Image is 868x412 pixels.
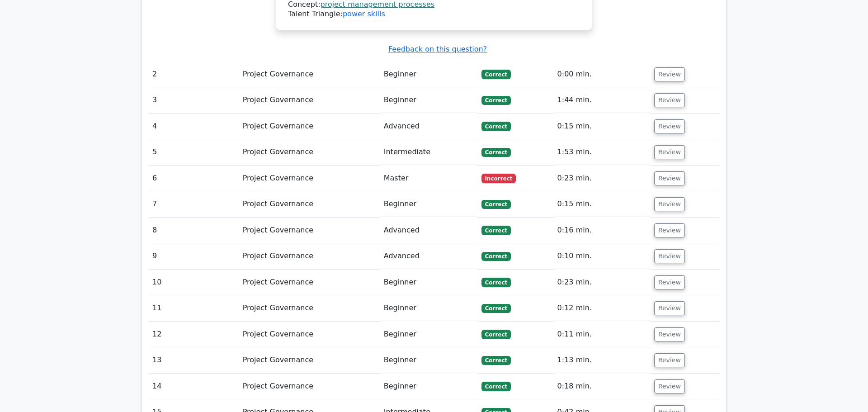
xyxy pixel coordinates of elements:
span: Correct [481,278,511,287]
span: Correct [481,148,511,157]
td: 13 [149,347,239,373]
td: 0:10 min. [554,243,651,269]
td: Project Governance [239,243,380,269]
span: Correct [481,252,511,261]
button: Review [654,223,685,237]
button: Review [654,275,685,289]
span: Incorrect [481,174,516,183]
td: Project Governance [239,114,380,139]
td: Beginner [380,295,478,321]
td: 8 [149,218,239,243]
td: Project Governance [239,322,380,347]
button: Review [654,145,685,159]
td: Project Governance [239,295,380,321]
span: Correct [481,226,511,235]
td: 9 [149,243,239,269]
td: 0:00 min. [554,62,651,87]
span: Correct [481,122,511,131]
td: 1:53 min. [554,139,651,165]
td: 0:15 min. [554,191,651,217]
td: 0:15 min. [554,114,651,139]
a: power skills [343,9,385,18]
td: Beginner [380,62,478,87]
td: Beginner [380,347,478,373]
td: 1:44 min. [554,87,651,113]
td: 7 [149,191,239,217]
td: 3 [149,87,239,113]
td: Project Governance [239,270,380,295]
td: Project Governance [239,87,380,113]
td: 4 [149,114,239,139]
td: 6 [149,166,239,191]
span: Correct [481,304,511,313]
span: Correct [481,382,511,391]
td: 12 [149,322,239,347]
button: Review [654,197,685,211]
td: Project Governance [239,191,380,217]
td: Beginner [380,191,478,217]
button: Review [654,93,685,107]
td: Project Governance [239,347,380,373]
td: 1:13 min. [554,347,651,373]
td: Advanced [380,243,478,269]
td: 14 [149,374,239,399]
button: Review [654,327,685,341]
td: 0:11 min. [554,322,651,347]
td: Project Governance [239,166,380,191]
td: 0:12 min. [554,295,651,321]
button: Review [654,119,685,133]
td: 5 [149,139,239,165]
td: Beginner [380,87,478,113]
td: Project Governance [239,62,380,87]
td: Advanced [380,218,478,243]
td: Master [380,166,478,191]
td: Project Governance [239,374,380,399]
td: Project Governance [239,218,380,243]
td: Advanced [380,114,478,139]
span: Correct [481,356,511,365]
button: Review [654,379,685,393]
span: Correct [481,96,511,105]
td: 11 [149,295,239,321]
td: Beginner [380,270,478,295]
button: Review [654,171,685,185]
button: Review [654,67,685,81]
td: Intermediate [380,139,478,165]
span: Correct [481,330,511,339]
td: 0:23 min. [554,166,651,191]
td: 0:23 min. [554,270,651,295]
span: Correct [481,70,511,79]
button: Review [654,249,685,263]
a: Feedback on this question? [388,45,487,53]
td: Project Governance [239,139,380,165]
span: Correct [481,200,511,209]
button: Review [654,353,685,367]
td: 10 [149,270,239,295]
td: 0:18 min. [554,374,651,399]
button: Review [654,301,685,315]
td: Beginner [380,374,478,399]
td: Beginner [380,322,478,347]
td: 2 [149,62,239,87]
td: 0:16 min. [554,218,651,243]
